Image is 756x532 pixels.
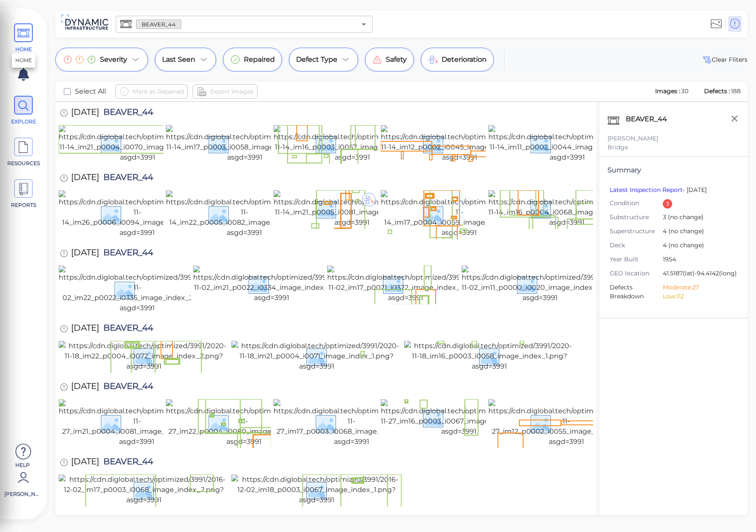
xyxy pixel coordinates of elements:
span: Help [4,461,40,468]
span: Severity [100,54,127,65]
span: BEAVER_44 [99,108,153,119]
span: REPORTS [6,201,42,209]
span: Defects : [703,87,731,95]
span: Deterioration [442,54,487,65]
span: Clear Fliters [702,54,747,65]
img: https://cdn.diglobal.tech/optimized/3991/2024-11-14_im12_p0002_i0045_image_index_2.png?asgd=3991 [381,125,539,163]
span: Safety [386,54,407,65]
span: 1954 [663,255,733,265]
img: https://cdn.diglobal.tech/optimized/3991/2022-11-02_im22_p0022_i0335_image_index_2.png?asgd=3991 [59,266,216,313]
span: RESOURCES [6,160,42,167]
span: Deck [610,241,663,250]
span: Substructure [610,213,663,222]
span: [DATE] [71,248,99,260]
img: https://cdn.diglobal.tech/optimized/3991/2024-11-14_im21_p0004_i0070_image_index_1.png?asgd=3991 [59,125,217,163]
span: (no change) [667,241,704,249]
span: (no change) [666,213,704,221]
button: Open [358,18,370,30]
span: BEAVER_44 [99,382,153,393]
img: https://cdn.diglobal.tech/optimized/3991/2020-11-18_im22_p0004_i0072_image_index_2.png?asgd=3991 [59,341,229,372]
span: - [DATE] [610,186,707,194]
span: Defects Breakdown [610,283,663,301]
div: Bridge [608,143,739,152]
span: 3 [663,213,733,223]
img: https://cdn.diglobal.tech/optimized/3991/2023-11-14_im16_p0004_i0068_image_index_1.png?asgd=3991 [488,190,645,228]
span: 188 [731,87,741,95]
span: [DATE] [71,108,99,119]
span: [DATE] [71,173,99,184]
img: https://cdn.diglobal.tech/optimized/3991/2018-11-27_im21_p0004_i0081_image_index_2.png?asgd=3991 [59,399,215,447]
span: BEAVER_44 [99,173,153,184]
img: https://cdn.diglobal.tech/optimized/3991/2018-11-27_im17_p0003_i0068_image_index_2.png?asgd=3991 [274,399,430,447]
span: Last Seen [162,54,195,65]
img: https://cdn.diglobal.tech/optimized/3991/2022-11-02_im17_p0021_i0322_image_index_2.png?asgd=3991 [327,266,484,303]
img: https://cdn.diglobal.tech/optimized/3991/2024-11-14_im11_p0002_i0044_image_index_1.png?asgd=3991 [488,125,646,163]
span: BEAVER_44 [99,457,153,469]
span: HOME [6,46,42,53]
img: https://cdn.diglobal.tech/optimized/3991/2016-12-02_im17_p0003_i0068_image_index_2.png?asgd=3991 [59,475,229,505]
div: Summary [608,165,739,175]
span: BEAVER_44 [99,323,153,335]
img: https://cdn.diglobal.tech/optimized/3991/2022-11-02_im21_p0022_i0334_image_index_1.png?asgd=3991 [193,266,350,303]
img: https://cdn.diglobal.tech/optimized/3991/2018-11-27_im22_p0004_i0080_image_index_1.png?asgd=3991 [166,399,322,447]
img: https://cdn.diglobal.tech/optimized/3991/2023-11-14_im21_p0005_i0081_image_index_1.png?asgd=3991 [274,190,431,228]
img: https://cdn.diglobal.tech/optimized/3991/2016-12-02_im18_p0003_i0067_image_index_1.png?asgd=3991 [231,475,402,505]
img: https://cdn.diglobal.tech/optimized/3991/2024-11-14_im16_p0003_i0057_image_index_1.png?asgd=3991 [274,125,431,163]
img: https://cdn.diglobal.tech/optimized/3991/2023-11-14_im17_p0004_i0069_image_index_2.png?asgd=3991 [381,190,538,238]
span: Repaired [244,54,275,65]
div: BEAVER_44 [624,112,678,130]
span: (no change) [667,227,704,235]
span: BEAVER_44 [99,248,153,260]
span: GEO location [610,269,663,278]
span: BEAVER_44 [137,20,181,29]
span: Select All [75,86,106,97]
span: Images : [654,87,681,95]
span: Condition [610,199,663,208]
iframe: Chat [720,494,750,526]
span: Superstructure [610,227,663,236]
img: https://cdn.diglobal.tech/optimized/3991/2018-11-27_im16_p0003_i0067_image_index_1.png?asgd=3991 [381,399,537,437]
a: Latest Inspection Report [610,186,683,194]
span: Mark as Repaired [133,86,184,97]
span: 4 [663,241,733,251]
span: EXPLORE [6,118,42,126]
span: 30 [681,87,688,95]
div: [PERSON_NAME] [608,134,739,143]
li: Moderate: 27 [663,283,733,292]
span: 4 [663,227,733,237]
span: [PERSON_NAME] [4,490,40,498]
img: https://cdn.diglobal.tech/optimized/3991/2023-11-14_im22_p0005_i0082_image_index_2.png?asgd=3991 [166,190,323,238]
img: https://cdn.diglobal.tech/optimized/3991/2018-11-27_im12_p0002_i0055_image_index_2.png?asgd=3991 [488,399,645,447]
img: https://cdn.diglobal.tech/optimized/3991/2020-11-18_im21_p0004_i0071_image_index_1.png?asgd=3991 [231,341,402,372]
span: Defect Type [296,54,337,65]
span: [DATE] [71,323,99,335]
img: https://cdn.diglobal.tech/optimized/3991/2023-11-14_im26_p0006_i0094_image_index_1.png?asgd=3991 [59,190,216,238]
img: https://cdn.diglobal.tech/optimized/3991/2024-11-14_im17_p0003_i0058_image_index_2.png?asgd=3991 [166,125,324,163]
img: https://cdn.diglobal.tech/optimized/3991/2020-11-18_im16_p0003_i0058_image_index_1.png?asgd=3991 [404,341,574,372]
span: Export Images [210,86,254,97]
span: 41.5187 (lat) -94.4142 (long) [663,269,737,279]
li: Low: 112 [663,292,733,301]
img: https://cdn.diglobal.tech/optimized/3991/2022-11-02_im11_p0000_i0020_image_index_1.png?asgd=3991 [462,266,619,303]
div: 3 [663,199,672,209]
span: Year Built [610,255,663,264]
span: [DATE] [71,382,99,393]
span: [DATE] [71,457,99,469]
